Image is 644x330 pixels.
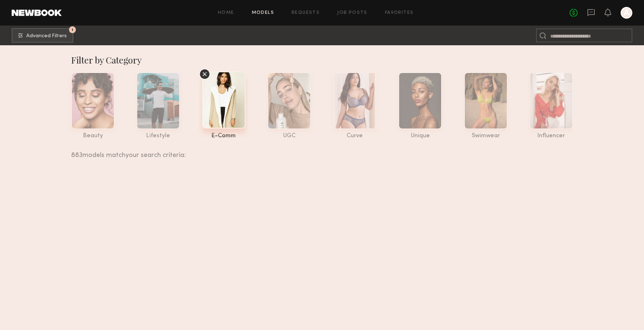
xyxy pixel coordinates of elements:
div: curve [333,133,377,139]
div: influencer [529,133,573,139]
div: 883 models match your search criteria: [71,143,567,159]
a: A [621,7,632,19]
div: unique [398,133,442,139]
div: beauty [71,133,115,139]
a: Favorites [385,11,414,15]
div: Filter by Category [71,54,573,66]
div: UGC [267,133,311,139]
a: Home [218,11,234,15]
a: Job Posts [337,11,367,15]
a: Requests [292,11,320,15]
div: e-comm [202,133,246,139]
div: lifestyle [136,133,180,139]
a: Models [252,11,274,15]
span: 1 [72,28,73,31]
div: swimwear [464,133,508,139]
span: Advanced Filters [26,34,67,39]
button: 1Advanced Filters [12,28,73,43]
